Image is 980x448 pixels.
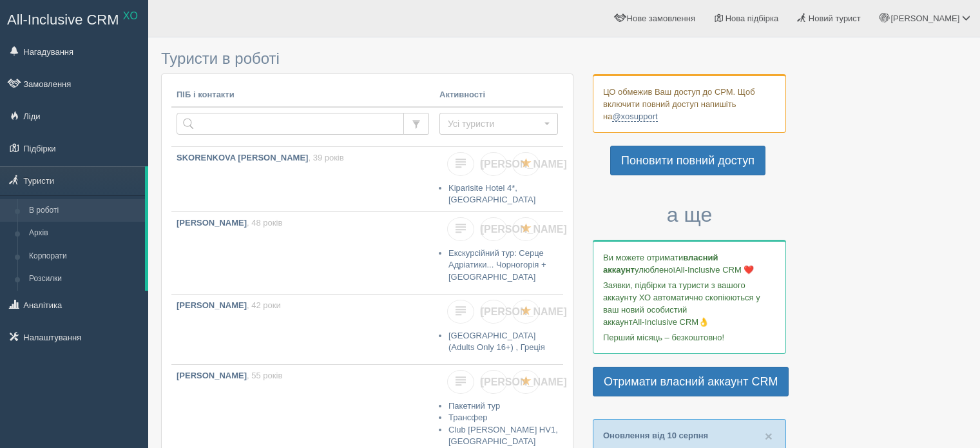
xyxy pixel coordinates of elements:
[448,425,558,447] a: Club [PERSON_NAME] HV1, [GEOGRAPHIC_DATA]
[593,367,789,396] a: Отримати власний аккаунт CRM
[480,217,507,241] a: [PERSON_NAME]
[481,376,567,387] span: [PERSON_NAME]
[23,245,145,268] a: Корпорати
[247,371,282,380] span: , 55 років
[481,224,567,235] span: [PERSON_NAME]
[480,300,507,324] a: [PERSON_NAME]
[603,253,718,275] b: власний аккаунт
[603,431,708,440] a: Оновлення від 10 серпня
[247,300,281,310] span: , 42 роки
[890,14,959,23] span: [PERSON_NAME]
[23,222,145,245] a: Архів
[448,401,500,411] a: Пакетний тур
[633,317,709,327] span: All-Inclusive CRM👌
[481,306,567,317] span: [PERSON_NAME]
[247,218,282,228] span: , 48 років
[171,84,434,107] th: ПІБ і контакти
[434,84,563,107] th: Активності
[308,153,343,162] span: , 39 років
[612,112,657,122] a: @xosupport
[177,371,247,380] b: [PERSON_NAME]
[448,117,541,130] span: Усі туристи
[161,50,280,67] span: Туристи в роботі
[480,370,507,394] a: [PERSON_NAME]
[177,113,404,135] input: Пошук за ПІБ, паспортом або контактами
[1,1,148,36] a: All-Inclusive CRM XO
[603,251,776,276] p: Ви можете отримати улюбленої
[593,74,786,133] div: ЦО обмежив Ваш доступ до СРМ. Щоб включити повний доступ напишіть на
[481,159,567,170] span: [PERSON_NAME]
[171,295,434,364] a: [PERSON_NAME], 42 роки
[23,199,145,222] a: В роботі
[171,212,434,294] a: [PERSON_NAME], 48 років
[765,429,773,443] button: Close
[765,429,773,443] span: ×
[610,146,765,175] a: Поновити повний доступ
[123,10,138,21] sup: XO
[675,265,754,275] span: All-Inclusive CRM ❤️
[177,218,247,228] b: [PERSON_NAME]
[448,183,535,205] a: Kiparisite Hotel 4*, [GEOGRAPHIC_DATA]
[603,331,776,344] p: Перший місяць – безкоштовно!
[448,413,488,422] a: Трансфер
[448,248,546,282] a: Екскурсійний тур: Серце Адріатики... Чорногорія + [GEOGRAPHIC_DATA]
[603,279,776,328] p: Заявки, підбірки та туристи з вашого аккаунту ХО автоматично скопіюються у ваш новий особистий ак...
[627,14,695,23] span: Нове замовлення
[177,300,247,310] b: [PERSON_NAME]
[480,152,507,176] a: [PERSON_NAME]
[448,331,545,353] a: [GEOGRAPHIC_DATA] (Adults Only 16+) , Греція
[7,12,119,28] span: All-Inclusive CRM
[23,268,145,291] a: Розсилки
[593,204,786,226] h3: а ще
[171,147,434,205] a: SKORENKOVA [PERSON_NAME], 39 років
[725,14,779,23] span: Нова підбірка
[809,14,861,23] span: Новий турист
[439,113,558,135] button: Усі туристи
[177,153,308,162] b: SKORENKOVA [PERSON_NAME]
